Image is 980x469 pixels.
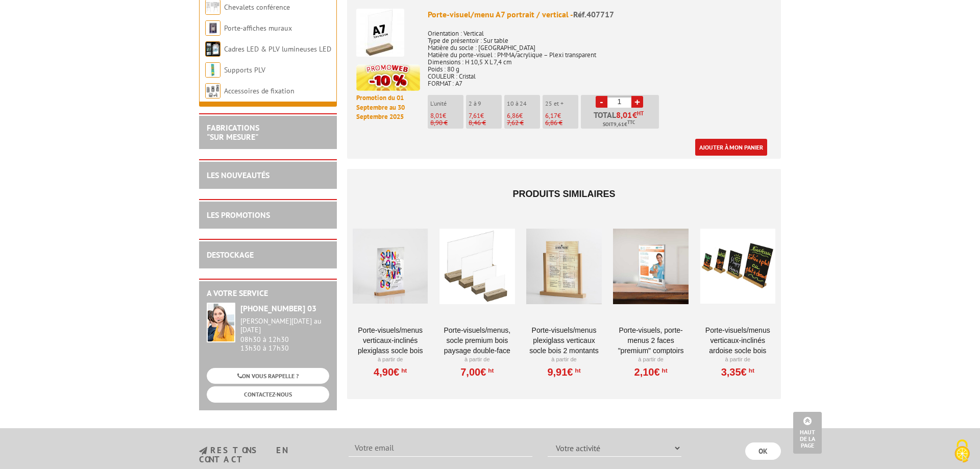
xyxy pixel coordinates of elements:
a: - [596,96,607,108]
a: Supports PLV [224,65,265,75]
p: Total [583,111,659,129]
p: 2 à 9 [469,100,502,107]
a: Chevalets conférence [224,3,290,12]
img: Accessoires de fixation [205,83,220,98]
img: promotion [356,64,420,91]
p: À partir de [526,356,601,364]
sup: HT [399,367,407,374]
sup: HT [747,367,754,374]
a: 4,90€HT [374,369,407,375]
span: 8,01 [616,111,632,119]
a: Porte-Visuels/Menus Plexiglass Verticaux Socle Bois 2 Montants [526,325,601,356]
img: Cadres LED & PLV lumineuses LED [205,41,220,57]
p: € [507,112,540,119]
p: € [430,112,463,119]
button: Cookies (fenêtre modale) [944,434,980,469]
p: À partir de [353,356,428,364]
a: Accessoires de fixation [224,86,295,95]
span: Réf.407717 [573,9,614,19]
p: 7,62 € [507,119,540,127]
p: 6,86 € [545,119,578,127]
a: LES PROMOTIONS [207,210,270,220]
span: 6,86 [507,111,519,120]
p: 10 à 24 [507,100,540,107]
a: CONTACTEZ-NOUS [207,386,329,402]
div: [PERSON_NAME][DATE] au [DATE] [240,317,329,334]
span: Produits similaires [512,189,615,199]
a: 9,91€HT [547,369,580,375]
img: widget-service.jpg [207,303,235,342]
a: + [631,96,643,108]
a: Porte-affiches muraux [224,23,292,33]
p: 8,46 € [469,119,502,127]
p: € [545,112,578,119]
sup: HT [637,110,644,117]
p: Orientation : Vertical Type de présentoir : Sur table Matière du socle : [GEOGRAPHIC_DATA] Matièr... [428,23,772,87]
span: 8,01 [430,111,443,120]
h3: restons en contact [199,446,333,464]
img: Supports PLV [205,62,220,78]
sup: HT [660,367,668,374]
div: Porte-visuel/menu A7 portrait / vertical - [428,9,772,20]
sup: HT [573,367,580,374]
strong: [PHONE_NUMBER] 03 [240,303,316,313]
img: Porte-affiches muraux [205,20,220,36]
input: OK [745,442,781,460]
sup: HT [486,367,494,374]
a: Porte-visuels, Porte-menus 2 faces "Premium" comptoirs [613,325,688,356]
img: Cookies (fenêtre modale) [949,438,975,464]
p: 25 et + [545,100,578,107]
p: À partir de [700,356,775,364]
a: Haut de la page [793,412,822,454]
img: newsletter.jpg [199,447,207,455]
h2: A votre service [207,289,329,298]
a: Porte-Visuels/Menus verticaux-inclinés ardoise socle bois [700,325,775,356]
p: Promotion du 01 Septembre au 30 Septembre 2025 [356,93,420,122]
span: 6,17 [545,111,557,120]
a: 3,35€HT [721,369,754,375]
img: Porte-visuel/menu A7 portrait / vertical [356,9,404,57]
input: Votre email [349,439,532,457]
a: ON VOUS RAPPELLE ? [207,368,329,384]
a: 2,10€HT [634,369,668,375]
a: PORTE-VISUELS/MENUS, SOCLE PREMIUM BOIS PAYSAGE DOUBLE-FACE [439,325,514,356]
p: À partir de [613,356,688,364]
a: LES NOUVEAUTÉS [207,170,269,180]
a: Cadres LED & PLV lumineuses LED [224,44,331,54]
p: L'unité [430,100,463,107]
a: 7,00€HT [460,369,494,375]
a: Porte-Visuels/Menus verticaux-inclinés plexiglass socle bois [353,325,428,356]
span: 9,61 [614,120,624,129]
sup: TTC [627,119,635,125]
a: Ajouter à mon panier [695,139,767,156]
a: DESTOCKAGE [207,250,254,260]
span: 7,61 [469,111,480,120]
p: À partir de [439,356,514,364]
span: Soit € [603,120,635,129]
p: € [469,112,502,119]
span: € [632,111,637,119]
p: 8,90 € [430,119,463,127]
a: FABRICATIONS"Sur Mesure" [207,122,259,142]
div: 08h30 à 12h30 13h30 à 17h30 [240,317,329,352]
